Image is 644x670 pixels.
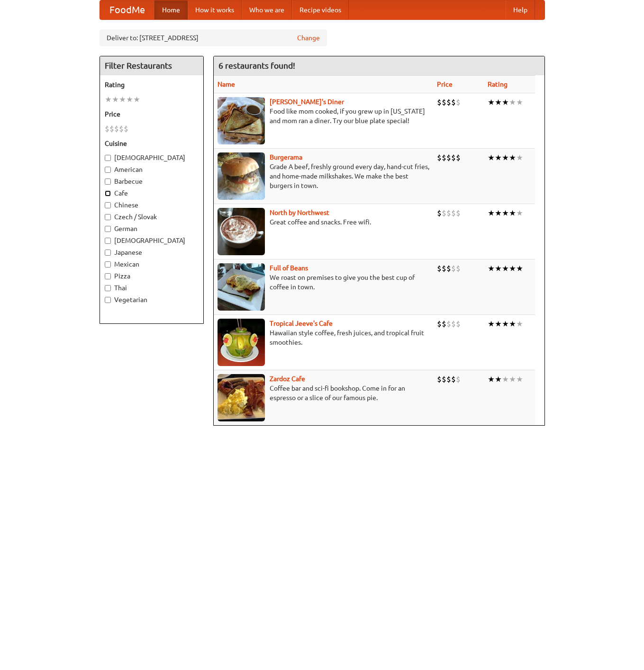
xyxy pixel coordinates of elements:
[456,97,461,107] li: $
[456,374,461,384] li: $
[105,214,111,220] input: Czech / Slovak
[451,374,456,384] li: $
[442,263,446,274] li: $
[509,263,516,274] li: ★
[509,97,516,107] li: ★
[270,209,329,216] b: North by Northwest
[442,374,446,384] li: $
[437,263,442,274] li: $
[270,98,344,106] a: [PERSON_NAME]'s Diner
[105,109,199,119] h5: Price
[270,375,305,383] a: Zardoz Cafe
[451,208,456,218] li: $
[509,152,516,163] li: ★
[188,0,242,19] a: How it works
[112,94,119,105] li: ★
[270,264,308,272] a: Full of Beans
[105,248,199,257] label: Japanese
[109,124,114,134] li: $
[218,152,265,200] img: burgerama.jpg
[437,374,442,384] li: $
[456,263,461,274] li: $
[270,153,302,161] a: Burgerama
[124,124,128,134] li: $
[502,263,509,274] li: ★
[502,152,509,163] li: ★
[105,139,199,148] h5: Cuisine
[437,319,442,329] li: $
[105,236,199,245] label: [DEMOGRAPHIC_DATA]
[105,200,199,210] label: Chinese
[437,152,442,163] li: $
[105,167,111,173] input: American
[488,263,495,274] li: ★
[451,263,456,274] li: $
[495,374,502,384] li: ★
[105,188,199,198] label: Cafe
[105,250,111,256] input: Japanese
[451,152,456,163] li: $
[442,208,446,218] li: $
[218,273,429,292] p: We roast on premises to give you the best cup of coffee in town.
[126,94,133,105] li: ★
[446,319,451,329] li: $
[105,259,199,269] label: Mexican
[218,107,429,125] p: Food like mom cooked, if you grew up in [US_STATE] and mom ran a diner. Try our blue plate special!
[114,124,119,134] li: $
[292,0,349,19] a: Recipe videos
[495,208,502,218] li: ★
[495,319,502,329] li: ★
[100,0,154,19] a: FoodMe
[495,152,502,163] li: ★
[218,319,265,366] img: jeeves.jpg
[218,61,295,70] ng-pluralize: 6 restaurants found!
[502,319,509,329] li: ★
[105,155,111,161] input: [DEMOGRAPHIC_DATA]
[218,328,429,347] p: Hawaiian style coffee, fresh juices, and tropical fruit smoothies.
[297,33,320,43] a: Change
[437,97,442,107] li: $
[105,212,199,222] label: Czech / Slovak
[218,384,429,402] p: Coffee bar and sci-fi bookshop. Come in for an espresso or a slice of our famous pie.
[119,124,124,134] li: $
[105,285,111,291] input: Thai
[442,152,446,163] li: $
[119,94,126,105] li: ★
[488,374,495,384] li: ★
[105,94,112,105] li: ★
[446,374,451,384] li: $
[488,80,508,88] a: Rating
[105,80,199,89] h5: Rating
[100,29,327,46] div: Deliver to: [STREET_ADDRESS]
[502,97,509,107] li: ★
[105,271,199,281] label: Pizza
[218,80,235,88] a: Name
[502,208,509,218] li: ★
[506,0,535,19] a: Help
[105,283,199,293] label: Thai
[456,152,461,163] li: $
[105,153,199,162] label: [DEMOGRAPHIC_DATA]
[218,263,265,311] img: beans.jpg
[105,124,109,134] li: $
[105,190,111,197] input: Cafe
[218,97,265,144] img: sallys.jpg
[218,217,429,227] p: Great coffee and snacks. Free wifi.
[451,97,456,107] li: $
[516,374,523,384] li: ★
[218,162,429,190] p: Grade A beef, freshly ground every day, hand-cut fries, and home-made milkshakes. We make the bes...
[456,208,461,218] li: $
[105,261,111,268] input: Mexican
[105,297,111,303] input: Vegetarian
[105,202,111,208] input: Chinese
[488,208,495,218] li: ★
[442,319,446,329] li: $
[437,208,442,218] li: $
[105,177,199,186] label: Barbecue
[495,263,502,274] li: ★
[488,152,495,163] li: ★
[509,374,516,384] li: ★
